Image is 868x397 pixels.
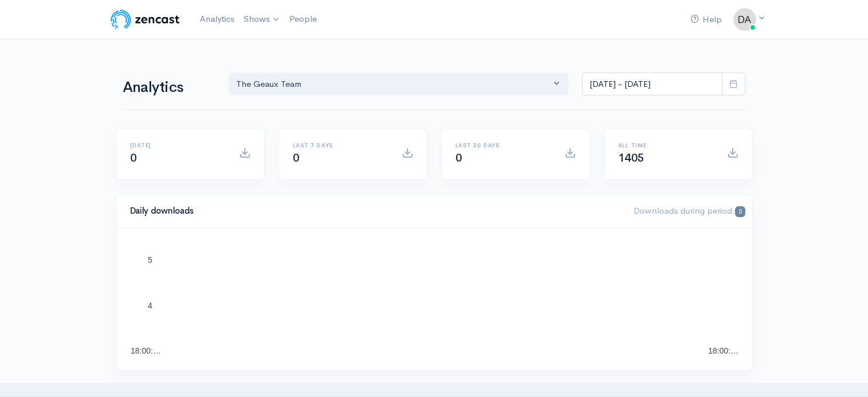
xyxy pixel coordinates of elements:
a: Analytics [195,7,239,31]
text: 18:00:… [708,346,738,355]
h6: Last 7 days [293,142,388,149]
h6: All time [618,142,713,149]
img: ZenCast Logo [109,8,181,31]
button: The Geaux Team [229,73,569,96]
a: People [285,7,321,31]
img: ... [733,8,756,31]
iframe: gist-messenger-bubble-iframe [829,358,857,386]
a: Help [686,7,726,32]
text: 5 [148,255,152,264]
h1: Analytics [123,79,215,96]
a: Shows [239,7,285,32]
input: analytics date range selector [582,73,722,96]
span: 1405 [618,151,644,165]
h4: Daily downloads [130,206,620,216]
span: 0 [130,151,137,165]
span: Downloads during period: [633,205,745,216]
h6: [DATE] [130,142,225,149]
svg: A chart. [130,242,738,356]
text: 4 [148,301,152,310]
span: 0 [293,151,300,165]
span: 0 [735,206,745,217]
span: 0 [455,151,462,165]
h6: Last 30 days [455,142,551,149]
text: 18:00:… [131,346,161,355]
div: The Geaux Team [236,78,551,91]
